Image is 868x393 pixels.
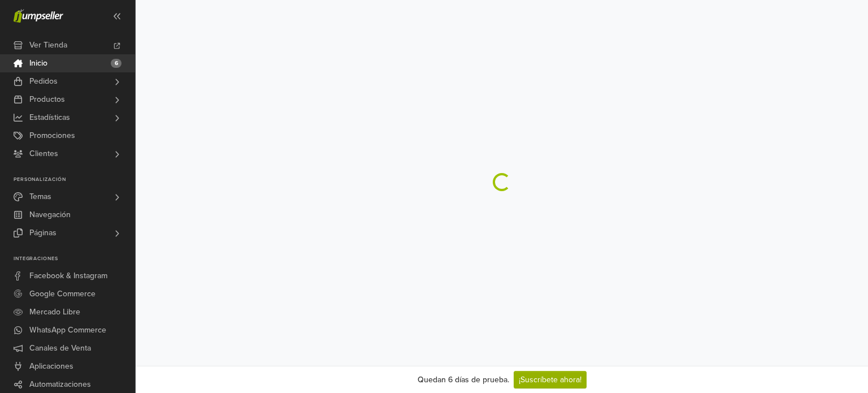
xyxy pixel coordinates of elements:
span: Mercado Libre [29,303,80,321]
span: Estadísticas [29,109,70,127]
span: Google Commerce [29,285,96,303]
span: Promociones [29,127,75,145]
span: Navegación [29,206,71,224]
span: Páginas [29,224,57,242]
span: Clientes [29,145,58,163]
p: Integraciones [14,256,135,262]
a: ¡Suscríbete ahora! [514,371,587,388]
p: Personalización [14,176,135,183]
span: Inicio [29,54,47,72]
span: Ver Tienda [29,36,67,54]
span: WhatsApp Commerce [29,321,106,339]
span: Pedidos [29,72,58,90]
span: Temas [29,188,51,206]
div: Quedan 6 días de prueba. [418,374,509,386]
span: Canales de Venta [29,339,91,357]
span: 6 [111,59,121,68]
span: Productos [29,90,65,109]
span: Facebook & Instagram [29,267,107,285]
span: Aplicaciones [29,357,73,375]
